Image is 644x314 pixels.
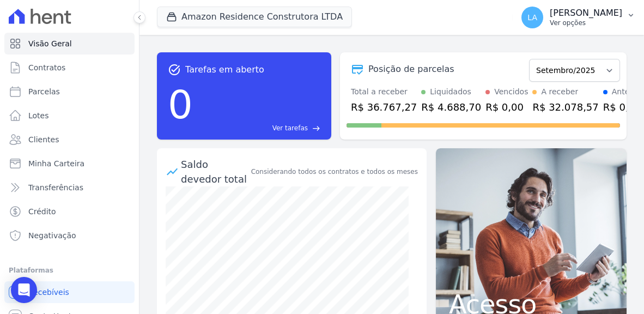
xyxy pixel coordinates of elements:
[251,167,418,177] div: Considerando todos os contratos e todos os meses
[197,123,320,133] a: Ver tarefas east
[28,158,84,169] span: Minha Carteira
[312,124,320,132] span: east
[28,230,76,241] span: Negativação
[550,8,622,19] p: [PERSON_NAME]
[4,57,135,78] a: Contratos
[28,206,56,217] span: Crédito
[28,182,83,193] span: Transferências
[430,86,471,98] div: Liquidados
[4,225,135,246] a: Negativação
[541,86,578,98] div: A receber
[513,2,644,33] button: LA [PERSON_NAME] Ver opções
[485,100,528,114] div: R$ 0,00
[28,38,72,49] span: Visão Geral
[28,110,49,121] span: Lotes
[157,7,352,27] button: Amazon Residence Construtora LTDA
[28,86,60,97] span: Parcelas
[181,157,249,186] div: Saldo devedor total
[527,14,537,21] span: LA
[11,277,37,303] div: Open Intercom Messenger
[9,264,130,277] div: Plataformas
[4,33,135,55] a: Visão Geral
[532,100,598,114] div: R$ 32.078,57
[494,86,528,98] div: Vencidos
[550,19,622,27] p: Ver opções
[4,281,135,303] a: Recebíveis
[4,201,135,222] a: Crédito
[421,100,481,114] div: R$ 4.688,70
[28,134,59,145] span: Clientes
[351,86,417,98] div: Total a receber
[272,123,308,133] span: Ver tarefas
[4,177,135,198] a: Transferências
[28,287,69,298] span: Recebíveis
[4,81,135,102] a: Parcelas
[168,76,193,133] div: 0
[4,129,135,150] a: Clientes
[4,153,135,174] a: Minha Carteira
[28,62,65,73] span: Contratos
[185,63,264,76] span: Tarefas em aberto
[4,105,135,126] a: Lotes
[368,63,454,76] div: Posição de parcelas
[351,100,417,114] div: R$ 36.767,27
[168,63,181,76] span: task_alt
